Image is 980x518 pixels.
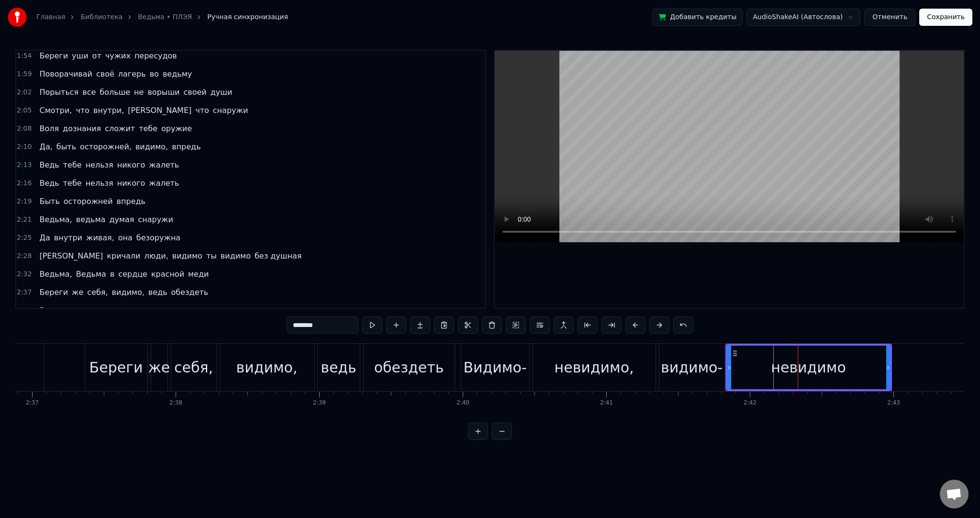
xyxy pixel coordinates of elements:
[53,232,83,243] span: внутри
[38,196,60,207] span: Быть
[38,87,79,98] span: Порыться
[194,105,210,116] span: что
[864,9,915,26] button: Отменить
[940,480,969,508] a: Открытый чат
[75,214,107,225] span: ведьма
[85,232,115,243] span: живая,
[133,87,145,98] span: не
[374,357,444,378] div: обездеть
[236,357,298,378] div: видимо,
[71,287,84,298] span: же
[117,269,148,280] span: сердце
[187,269,210,280] span: меди
[109,269,115,280] span: в
[75,105,90,116] span: что
[887,399,900,407] div: 2:43
[134,141,169,152] span: видимо,
[17,197,32,206] span: 2:19
[661,357,723,378] div: видимо-
[38,50,69,61] span: Береги
[85,178,114,189] span: нельзя
[92,105,125,116] span: внутри,
[76,305,121,316] span: невидимо,
[38,232,51,243] span: Да
[147,287,168,298] span: ведь
[81,87,97,98] span: все
[117,68,147,79] span: лагерь
[95,68,115,79] span: своё
[17,124,32,134] span: 2:08
[135,232,181,243] span: безоружна
[17,251,32,261] span: 2:28
[652,9,743,26] button: Добавить кредиты
[313,399,326,407] div: 2:39
[127,105,192,116] span: [PERSON_NAME]
[38,287,69,298] span: Береги
[143,250,169,261] span: люди,
[117,232,134,243] span: она
[17,288,32,297] span: 2:37
[56,141,77,152] span: быть
[17,233,32,243] span: 2:25
[771,357,846,378] div: невидимо
[17,51,32,61] span: 1:54
[63,196,114,207] span: осторожней
[220,250,252,261] span: видимо
[171,141,201,152] span: впредь
[116,159,146,170] span: никого
[212,105,249,116] span: снаружи
[38,269,73,280] span: Ведьма,
[38,214,73,225] span: Ведьма,
[116,196,146,207] span: впредь
[17,142,32,152] span: 2:10
[600,399,613,407] div: 2:41
[160,123,193,134] span: оружие
[148,178,180,189] span: жалеть
[38,178,60,189] span: Ведь
[91,50,102,61] span: от
[38,123,60,134] span: Воля
[254,250,302,261] span: без душная
[122,305,157,316] span: видимо-
[17,106,32,115] span: 2:05
[17,160,32,170] span: 2:13
[205,250,218,261] span: ты
[17,270,32,279] span: 2:32
[79,141,133,152] span: осторожней,
[17,88,32,97] span: 2:02
[8,8,27,27] img: youka
[17,215,32,225] span: 2:21
[171,250,203,261] span: видимо
[170,287,210,298] span: обездеть
[38,105,73,116] span: Смотри,
[169,399,182,407] div: 2:38
[555,357,634,378] div: невидимо,
[75,269,107,280] span: Ведьма
[36,12,65,22] a: Главная
[38,250,104,261] span: [PERSON_NAME]
[210,87,234,98] span: души
[207,12,288,22] span: Ручная синхронизация
[62,159,83,170] span: тебе
[744,399,757,407] div: 2:42
[86,287,109,298] span: себя,
[38,159,60,170] span: Ведь
[134,50,178,61] span: пересудов
[182,87,207,98] span: своей
[162,68,193,79] span: ведьму
[919,9,972,26] button: Сохранить
[80,12,122,22] a: Библиотека
[89,357,143,378] div: Береги
[137,214,174,225] span: снаружи
[108,214,135,225] span: думая
[104,123,136,134] span: сложит
[150,269,185,280] span: красной
[457,399,469,407] div: 2:40
[38,305,74,316] span: Видимо-
[17,179,32,188] span: 2:16
[138,12,192,22] a: Ведьма • ПЛЭЯ
[116,178,146,189] span: никого
[174,357,213,378] div: себя,
[62,123,102,134] span: дознания
[17,69,32,79] span: 1:59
